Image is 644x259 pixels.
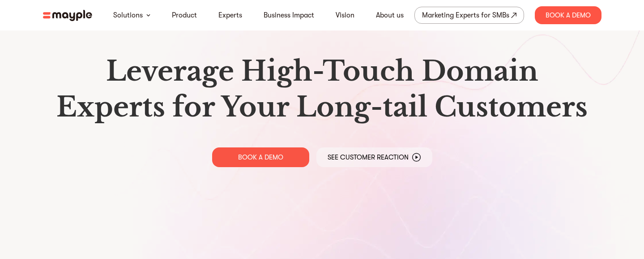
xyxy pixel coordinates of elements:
a: Experts [218,10,242,21]
p: See Customer Reaction [328,153,409,162]
a: Product [172,10,197,21]
h1: Leverage High-Touch Domain Experts for Your Long-tail Customers [50,53,594,125]
div: Book A Demo [535,6,601,24]
a: BOOK A DEMO [212,147,309,167]
a: See Customer Reaction [316,147,432,167]
p: BOOK A DEMO [238,153,283,162]
a: Business Impact [264,10,314,21]
a: About us [376,10,404,21]
img: arrow-down [146,14,150,17]
a: Solutions [113,10,143,21]
img: mayple-logo [43,10,92,21]
a: Vision [336,10,354,21]
a: Marketing Experts for SMBs [414,7,524,24]
div: Marketing Experts for SMBs [422,9,509,22]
